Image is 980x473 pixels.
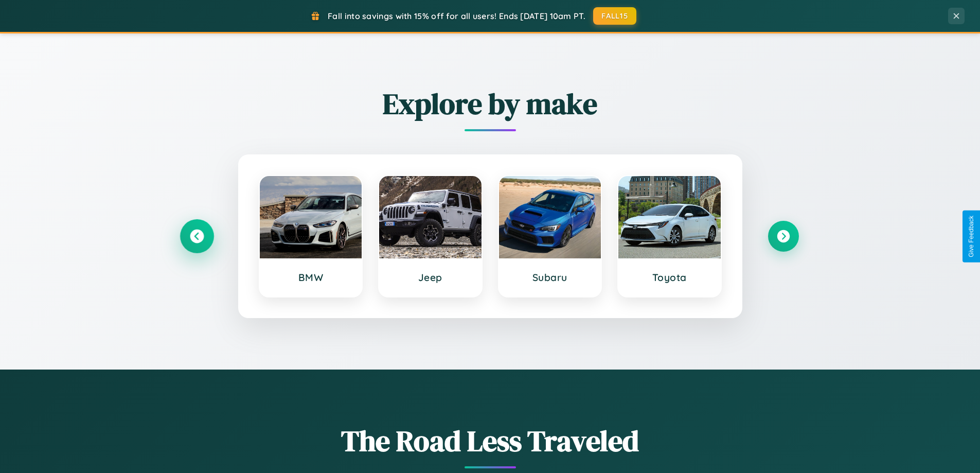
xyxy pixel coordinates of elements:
[389,271,471,284] h3: Jeep
[328,11,585,21] span: Fall into savings with 15% off for all users! Ends [DATE] 10am PT.
[270,271,352,284] h3: BMW
[593,7,636,25] button: FALL15
[509,271,591,284] h3: Subaru
[968,216,975,257] div: Give Feedback
[182,421,799,461] h1: The Road Less Traveled
[629,271,710,284] h3: Toyota
[182,84,799,124] h2: Explore by make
